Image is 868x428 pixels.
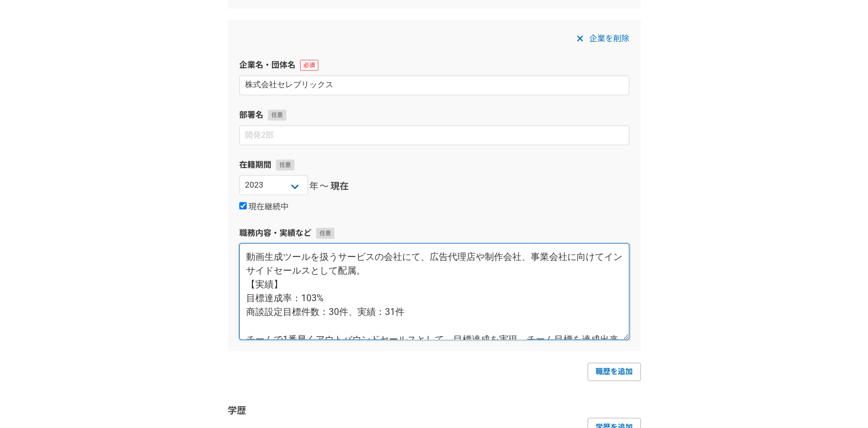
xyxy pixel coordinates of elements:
a: 職歴を追加 [587,363,641,381]
label: 職務内容・実績など [239,227,629,239]
span: 企業を削除 [589,32,629,45]
input: 開発2部 [239,125,629,145]
span: 現在 [330,180,349,193]
span: 年〜 [309,180,329,193]
label: 企業名・団体名 [239,59,629,71]
h3: 学歴 [228,404,641,418]
input: 現在継続中 [239,202,247,209]
label: 現在継続中 [239,202,289,212]
label: 在籍期間 [239,159,629,171]
input: エニィクルー株式会社 [239,75,629,95]
label: 部署名 [239,109,629,121]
